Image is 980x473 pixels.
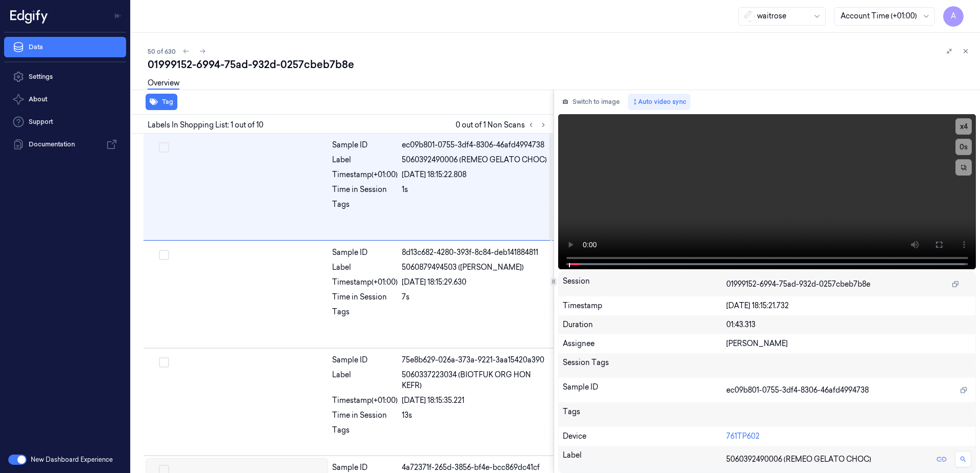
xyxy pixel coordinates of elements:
button: Toggle Navigation [110,8,126,24]
div: Sample ID [563,382,726,398]
div: Sample ID [332,247,398,258]
div: Duration [563,319,726,330]
span: 5060392490006 (REMEO GELATO CHOC) [726,454,871,465]
span: 01999152-6994-75ad-932d-0257cbeb7b8e [726,279,870,290]
div: 01999152-6994-75ad-932d-0257cbeb7b8e [148,57,972,72]
span: 5060392490006 (REMEO GELATO CHOC) [402,155,547,165]
button: 0s [955,139,972,155]
div: Label [563,450,726,468]
div: Tags [332,199,398,216]
div: Time in Session [332,292,398,303]
div: 761TP602 [726,431,972,442]
div: Device [563,431,726,442]
div: Label [332,370,398,391]
div: [DATE] 18:15:29.630 [402,277,547,288]
div: 75e8b629-026a-373a-9221-3aa15420a390 [402,355,547,365]
span: 5060879494503 ([PERSON_NAME]) [402,262,524,273]
span: 0 out of 1 Non Scans [456,119,549,131]
a: Overview [148,78,179,90]
button: Switch to image [558,94,624,110]
div: Time in Session [332,410,398,421]
div: Sample ID [332,355,398,365]
a: Documentation [4,134,126,155]
div: Timestamp (+01:00) [332,169,398,180]
div: 13s [402,410,547,421]
div: Tags [563,406,726,423]
div: 01:43.313 [726,319,972,330]
div: Tags [332,425,398,441]
div: [PERSON_NAME] [726,338,972,349]
div: ec09b801-0755-3df4-8306-46afd4994738 [402,140,547,150]
div: [DATE] 18:15:21.732 [726,300,972,311]
div: 1s [402,184,547,195]
span: Labels In Shopping List: 1 out of 10 [148,120,263,131]
a: Settings [4,67,126,87]
div: Session [563,276,726,292]
span: 5060337223034 (BIOTFUK ORG HON KEFR) [402,370,547,391]
button: Tag [146,94,177,110]
a: Data [4,37,126,57]
div: Time in Session [332,184,398,195]
div: Timestamp [563,300,726,311]
span: ec09b801-0755-3df4-8306-46afd4994738 [726,385,869,396]
div: 7s [402,292,547,303]
button: Select row [159,250,169,260]
div: 8d13c682-4280-393f-8c84-deb141884811 [402,247,547,258]
div: Tags [332,307,398,323]
div: 4a72371f-265d-3856-bf4e-bcc869dc41cf [402,462,547,473]
div: Timestamp (+01:00) [332,395,398,406]
div: [DATE] 18:15:35.221 [402,395,547,406]
div: Label [332,155,398,165]
button: About [4,89,126,110]
div: [DATE] 18:15:22.808 [402,169,547,180]
div: Sample ID [332,462,398,473]
button: Auto video sync [628,94,690,110]
a: Support [4,112,126,132]
div: Session Tags [563,357,726,374]
div: Sample ID [332,140,398,150]
div: Label [332,262,398,273]
span: 50 of 630 [148,47,176,56]
button: Select row [159,142,169,153]
div: Timestamp (+01:00) [332,277,398,288]
div: Assignee [563,338,726,349]
button: Select row [159,357,169,368]
button: A [943,6,964,27]
button: x4 [955,118,972,135]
